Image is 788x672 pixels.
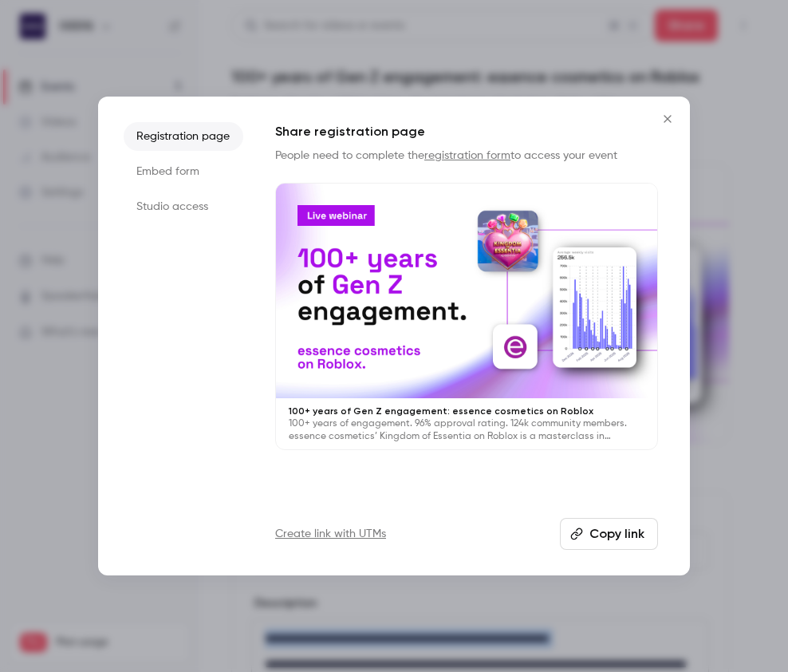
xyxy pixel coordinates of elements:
[275,148,658,164] p: People need to complete the to access your event
[124,192,243,221] li: Studio access
[560,518,658,550] button: Copy link
[275,526,386,542] a: Create link with UTMs
[275,122,658,141] h1: Share registration page
[289,417,644,443] p: 100+ years of engagement. 96% approval rating. 124k community members. essence cosmetics’ Kingdom...
[275,183,658,450] a: 100+ years of Gen Z engagement: essence cosmetics on Roblox100+ years of engagement. 96% approval...
[124,122,243,151] li: Registration page
[652,103,684,135] button: Close
[424,150,510,161] a: registration form
[289,405,644,417] p: 100+ years of Gen Z engagement: essence cosmetics on Roblox
[124,157,243,186] li: Embed form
